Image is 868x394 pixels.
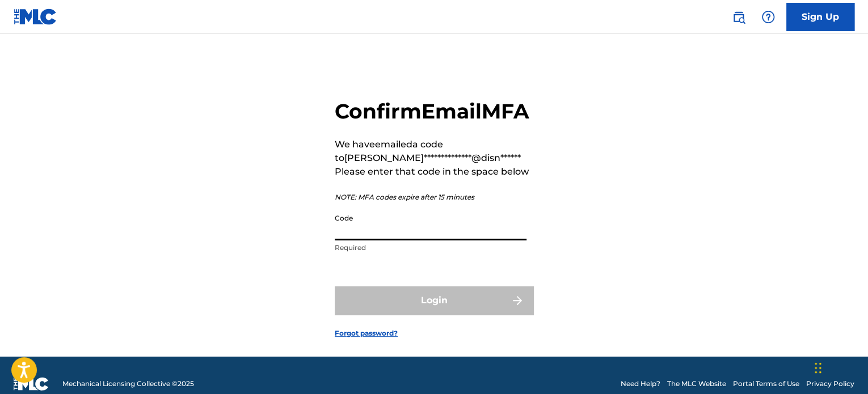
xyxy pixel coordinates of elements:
[335,192,533,202] p: NOTE: MFA codes expire after 15 minutes
[335,328,398,338] a: Forgot password?
[621,379,660,389] a: Need Help?
[761,10,775,24] img: help
[14,377,49,391] img: logo
[335,99,533,124] h2: Confirm Email MFA
[811,340,868,394] iframe: Chat Widget
[667,379,726,389] a: The MLC Website
[727,6,750,28] a: Public Search
[786,3,854,31] a: Sign Up
[335,165,533,179] p: Please enter that code in the space below
[62,379,194,389] span: Mechanical Licensing Collective © 2025
[806,379,854,389] a: Privacy Policy
[335,243,526,253] p: Required
[732,10,745,24] img: search
[733,379,799,389] a: Portal Terms of Use
[14,9,57,25] img: MLC Logo
[757,6,779,28] div: Help
[815,351,821,385] div: Drag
